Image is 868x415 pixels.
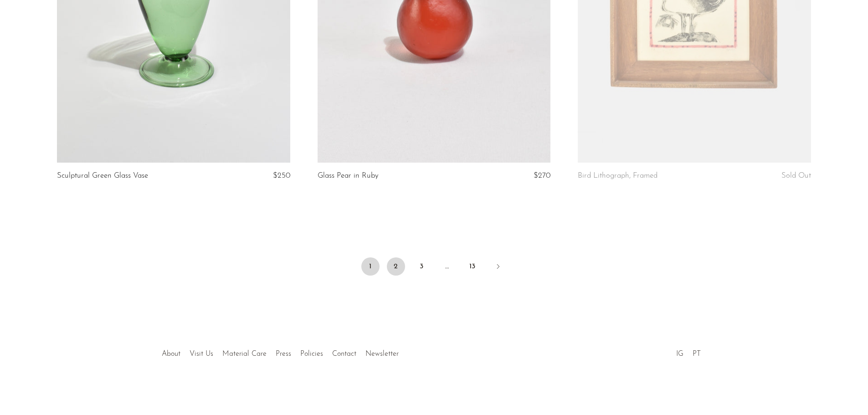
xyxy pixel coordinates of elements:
[222,350,267,358] a: Material Care
[273,172,290,179] span: $250
[318,172,379,180] a: Glass Pear in Ruby
[781,172,811,179] span: Sold Out
[534,172,550,179] span: $270
[672,343,705,360] ul: Social Medias
[276,350,291,358] a: Press
[676,350,683,358] a: IG
[190,350,213,358] a: Visit Us
[162,350,180,358] a: About
[463,257,482,276] a: 13
[157,343,403,360] ul: Quick links
[332,350,356,358] a: Contact
[489,257,507,277] a: Next
[412,257,431,276] a: 3
[693,350,701,358] a: PT
[578,172,657,180] a: Bird Lithograph, Framed
[438,257,456,276] span: …
[387,257,405,276] a: 2
[57,172,148,180] a: Sculptural Green Glass Vase
[361,257,380,276] span: 1
[300,350,323,358] a: Policies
